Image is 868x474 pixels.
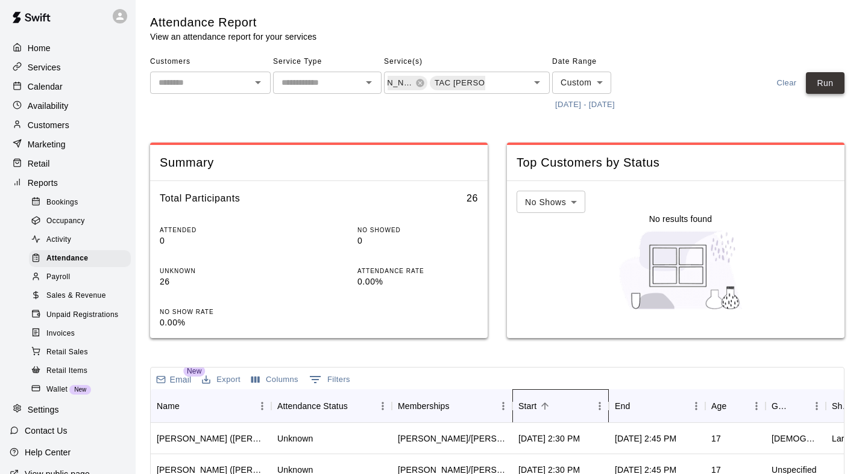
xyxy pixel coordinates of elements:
div: WalletNew [29,381,131,398]
span: New [183,366,205,377]
button: Menu [687,397,705,415]
span: Service(s) [384,52,550,72]
p: Email [170,374,192,386]
button: Sort [630,398,647,414]
div: Anthony Caruso (Ralph Caruso) [157,432,265,445]
a: Home [10,39,126,57]
div: No Shows [517,191,585,213]
p: Help Center [25,446,71,458]
div: Shirt Size [832,389,851,423]
p: Services [28,61,61,73]
span: Service Type [273,52,382,72]
p: 0.00% [357,275,478,288]
img: Nothing to see here [613,225,749,315]
a: Retail [10,155,126,173]
span: Unpaid Registrations [46,309,118,321]
div: Name [151,389,271,423]
a: Marketing [10,135,126,153]
div: Tom/Mike - 6 Month Membership - 2x per week [398,432,506,445]
p: 0.00% [160,316,280,329]
p: 26 [160,275,280,288]
div: Custom [552,72,611,94]
span: Bookings [46,197,78,209]
div: Gender [766,389,826,423]
div: Retail Items [29,363,131,380]
span: Retail Items [46,365,87,377]
span: Occupancy [46,215,85,227]
a: Customers [10,116,126,134]
button: Run [806,72,844,94]
div: Invoices [29,325,131,342]
span: Activity [46,234,71,246]
div: Bookings [29,194,131,211]
button: Menu [374,397,392,415]
span: Invoices [46,328,75,340]
p: View an attendance report for your services [150,31,316,43]
button: Open [360,74,377,91]
div: Memberships [392,389,512,423]
p: ATTENDED [160,226,280,235]
div: Large [832,432,854,445]
div: Male [772,432,820,445]
button: Select columns [248,371,301,389]
p: Contact Us [25,425,68,437]
button: Sort [348,398,365,414]
span: Attendance [46,253,88,265]
a: Payroll [29,268,136,287]
div: Memberships [398,389,450,423]
a: Retail Items [29,362,136,380]
span: New [69,386,91,393]
div: Payroll [29,269,131,286]
span: Wallet [46,384,68,396]
button: Menu [747,397,766,415]
button: Sort [726,398,743,414]
a: Sales & Revenue [29,287,136,306]
p: Availability [28,100,69,112]
a: Availability [10,97,126,115]
span: Top Customers by Status [517,155,835,171]
p: Retail [28,158,50,170]
span: Date Range [552,52,658,72]
p: NO SHOW RATE [160,307,280,316]
div: Attendance [29,250,131,267]
div: Gender [772,389,791,423]
div: 17 [711,432,721,445]
button: Menu [253,397,271,415]
h6: Total Participants [160,191,240,206]
p: Home [28,42,51,54]
button: Sort [536,398,553,414]
div: Sales & Revenue [29,288,131,304]
a: Reports [10,174,126,192]
div: Oct 9, 2025 at 2:30 PM [518,432,580,445]
a: Bookings [29,193,136,212]
div: End [609,389,705,423]
a: Services [10,58,126,76]
div: Start [518,389,536,423]
a: Unpaid Registrations [29,306,136,324]
button: Show filters [306,370,353,389]
span: Customers [150,52,271,72]
button: Menu [591,397,609,415]
span: Summary [160,155,478,171]
div: Attendance Status [271,389,392,423]
p: Reports [28,177,58,189]
button: Export [199,371,244,389]
div: Name [157,389,180,423]
div: Unpaid Registrations [29,307,131,324]
a: Invoices [29,324,136,343]
p: Calendar [28,81,63,93]
p: Marketing [28,138,66,150]
p: NO SHOWED [357,226,478,235]
div: Oct 9, 2025 at 2:45 PM [615,432,676,445]
a: Settings [10,401,126,419]
div: End [615,389,630,423]
div: Unknown [277,432,313,445]
a: Calendar [10,78,126,96]
div: Occupancy [29,213,131,230]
